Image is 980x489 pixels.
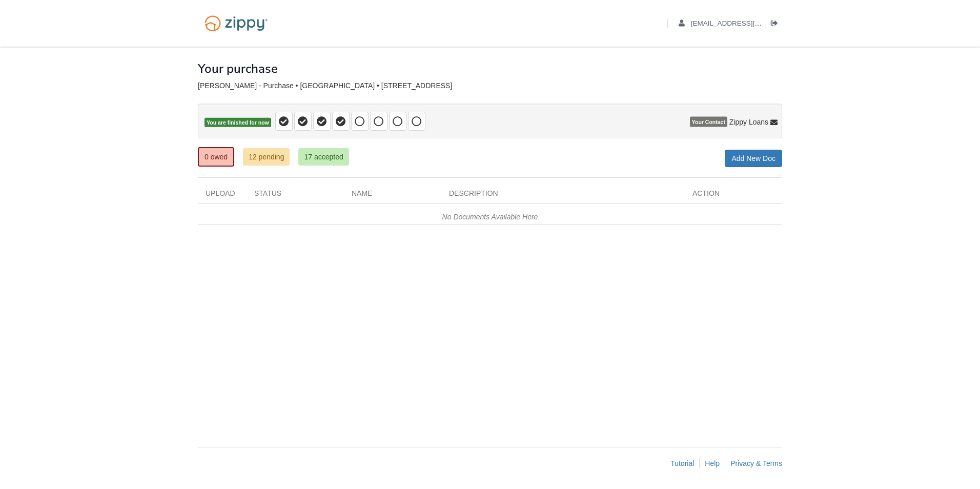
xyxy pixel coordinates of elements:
[725,150,782,167] a: Add New Doc
[243,148,290,166] a: 12 pending
[730,459,782,467] a: Privacy & Terms
[690,117,727,127] span: Your Contact
[705,459,720,467] a: Help
[198,188,247,203] div: Upload
[198,81,782,90] div: [PERSON_NAME] - Purchase • [GEOGRAPHIC_DATA] • [STREET_ADDRESS]
[441,188,685,203] div: Description
[670,459,694,467] a: Tutorial
[198,62,278,75] h1: Your purchase
[247,188,344,203] div: Status
[344,188,441,203] div: Name
[298,148,349,166] a: 17 accepted
[771,19,782,30] a: Log out
[205,118,271,128] span: You are finished for now
[679,19,808,30] a: edit profile
[729,117,768,127] span: Zippy Loans
[198,147,234,167] a: 0 owed
[691,19,808,27] span: s.dorsey5@hotmail.com
[685,188,782,203] div: Action
[442,213,538,221] em: No Documents Available Here
[198,10,274,36] img: Logo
